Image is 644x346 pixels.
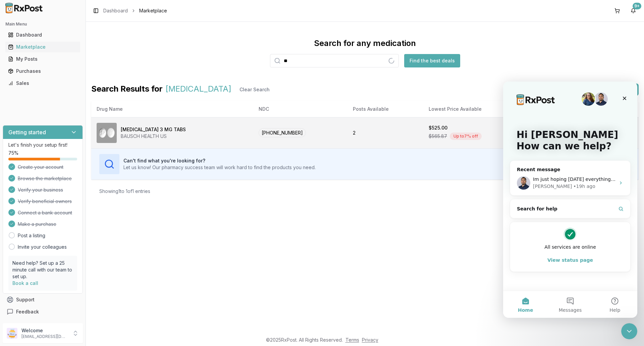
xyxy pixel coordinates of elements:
[8,142,77,148] p: Let's finish your setup first!
[3,3,46,13] img: RxPost Logo
[99,188,150,195] div: Showing 1 to 1 of 1 entries
[429,125,447,131] div: $525.00
[103,7,128,14] a: Dashboard
[18,198,72,205] span: Verify beneficial owners
[18,221,56,228] span: Make a purchase
[3,78,83,89] button: Sales
[18,244,67,250] a: Invite your colleagues
[8,80,77,87] div: Sales
[633,3,641,9] div: 9+
[3,306,83,318] button: Feedback
[123,157,316,164] h3: Can't find what you're looking for?
[259,128,306,137] span: [PHONE_NUMBER]
[423,101,527,117] th: Lowest Price Available
[21,334,68,339] p: [EMAIL_ADDRESS][DOMAIN_NAME]
[3,30,83,40] button: Dashboard
[70,101,92,108] div: • 19h ago
[12,280,38,286] a: Book a call
[5,29,80,41] a: Dashboard
[18,187,63,193] span: Verify your business
[628,5,639,16] button: 9+
[5,77,80,89] a: Sales
[10,120,124,134] button: Search for help
[5,21,80,27] h2: Main Menu
[8,68,77,75] div: Purchases
[14,172,120,185] button: View status page
[14,124,54,131] span: Search for help
[8,128,46,136] h3: Getting started
[8,56,77,62] div: My Posts
[103,7,167,14] nav: breadcrumb
[5,41,80,53] a: Marketplace
[121,133,186,140] div: BAUSCH HEALTH US
[314,38,416,49] div: Search for any medication
[91,101,253,117] th: Drug Name
[3,66,83,77] button: Purchases
[5,53,80,65] a: My Posts
[121,126,186,133] div: [MEDICAL_DATA] 3 MG TABS
[30,101,69,108] div: [PERSON_NAME]
[5,65,80,77] a: Purchases
[12,260,73,280] p: Need help? Set up a 25 minute call with our team to set up.
[16,308,39,315] span: Feedback
[21,327,68,334] p: Welcome
[234,84,275,96] button: Clear Search
[45,209,89,236] button: Messages
[362,337,378,343] a: Privacy
[56,226,79,231] span: Messages
[8,32,77,38] div: Dashboard
[18,175,72,182] span: Browse the marketplace
[15,226,30,231] span: Home
[450,133,482,140] div: Up to 7 % off
[8,44,77,50] div: Marketplace
[18,164,63,170] span: Create your account
[139,7,167,14] span: Marketplace
[90,209,134,236] button: Help
[621,323,637,339] iframe: Intercom live chat
[165,84,231,96] span: [MEDICAL_DATA]
[429,133,447,140] span: $565.87
[14,162,120,169] div: All services are online
[345,337,359,343] a: Terms
[7,328,17,339] img: User avatar
[347,101,423,117] th: Posts Available
[30,95,161,100] span: Im just hoping [DATE] everything will go back to normal
[503,82,637,318] iframe: Intercom live chat
[253,101,347,117] th: NDC
[97,123,117,143] img: Trulance 3 MG TABS
[18,232,45,239] a: Post a listing
[8,150,18,156] span: 75 %
[115,11,127,23] div: Close
[91,84,163,96] span: Search Results for
[18,209,72,216] span: Connect a bank account
[3,42,83,52] button: Marketplace
[3,294,83,306] button: Support
[106,226,117,231] span: Help
[123,164,316,171] p: Let us know! Our pharmacy success team will work hard to find the products you need.
[347,117,423,148] td: 2
[404,54,460,67] button: Find the best deals
[3,54,83,64] button: My Posts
